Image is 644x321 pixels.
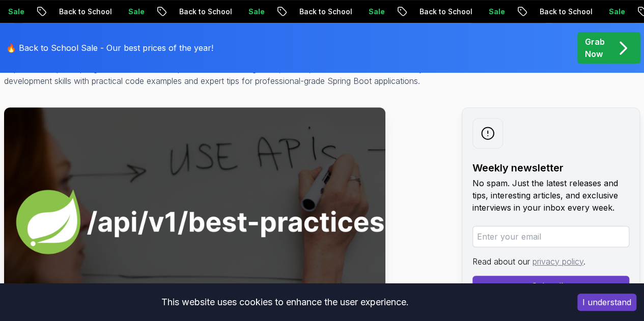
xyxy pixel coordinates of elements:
[4,63,460,87] p: Explore the top 10 Spring Boot REST API best practices for creating clean, secure, and scalable A...
[476,7,509,17] p: Sale
[585,36,605,60] p: Grab Now
[577,294,636,311] button: Accept cookies
[116,7,148,17] p: Sale
[166,7,236,17] p: Back to School
[596,7,629,17] p: Sale
[46,7,116,17] p: Back to School
[287,7,356,17] p: Back to School
[236,7,268,17] p: Sale
[407,7,476,17] p: Back to School
[472,276,629,296] button: Subscribe
[472,177,629,214] p: No spam. Just the latest releases and tips, interesting articles, and exclusive interviews in you...
[356,7,388,17] p: Sale
[527,7,596,17] p: Back to School
[472,226,629,247] input: Enter your email
[8,291,562,313] div: This website uses cookies to enhance the user experience.
[6,42,213,54] p: 🔥 Back to School Sale - Our best prices of the year!
[533,256,583,267] a: privacy policy
[472,161,629,175] h2: Weekly newsletter
[472,255,629,268] p: Read about our .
